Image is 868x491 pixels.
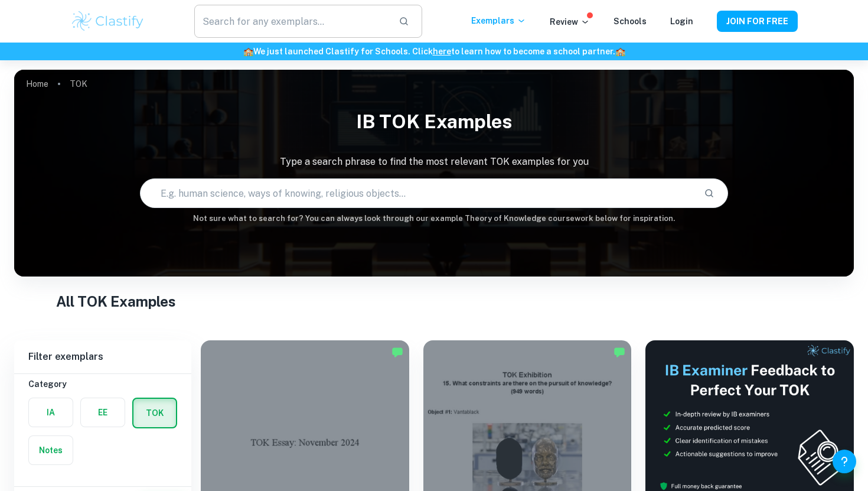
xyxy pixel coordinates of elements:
[550,15,590,28] p: Review
[14,155,854,169] p: Type a search phrase to find the most relevant TOK examples for you
[14,213,854,225] h6: Not sure what to search for? You can always look through our example Theory of Knowledge coursewo...
[141,177,694,210] input: E.g. human science, ways of knowing, religious objects...
[433,47,451,56] a: here
[70,77,87,90] p: TOK
[614,346,625,358] img: Marked
[81,398,125,427] button: EE
[28,378,177,391] h6: Category
[194,5,389,38] input: Search for any exemplars...
[70,9,145,33] img: Clastify logo
[717,11,798,32] button: JOIN FOR FREE
[14,340,191,373] h6: Filter exemplars
[14,103,854,141] h1: IB TOK examples
[670,17,693,26] a: Login
[243,47,253,56] span: 🏫
[29,398,73,427] button: IA
[699,183,719,203] button: Search
[2,45,866,58] h6: We just launched Clastify for Schools. Click to learn how to become a school partner.
[833,450,856,473] button: Help and Feedback
[26,76,48,92] a: Home
[391,346,403,358] img: Marked
[133,399,176,427] button: TOK
[471,14,526,27] p: Exemplars
[614,17,647,26] a: Schools
[615,47,625,56] span: 🏫
[56,291,812,312] h1: All TOK Examples
[29,436,73,464] button: Notes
